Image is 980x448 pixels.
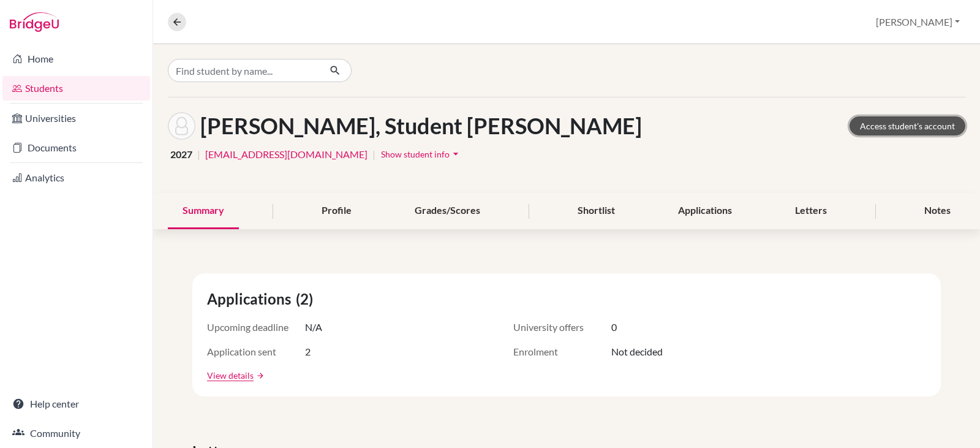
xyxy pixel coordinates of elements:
span: Not decided [611,344,663,359]
button: Show student infoarrow_drop_down [380,145,462,164]
a: arrow_forward [254,371,265,380]
a: Universities [2,106,150,131]
div: Applications [663,193,747,229]
span: 0 [611,320,617,335]
span: | [372,147,375,162]
span: Applications [207,288,296,310]
h1: [PERSON_NAME], Student [PERSON_NAME] [200,113,642,139]
span: University offers [513,320,611,335]
span: 2027 [170,147,192,162]
img: Bridge-U [10,12,59,32]
span: Application sent [207,344,305,359]
a: Analytics [2,165,150,190]
a: Access student's account [850,116,965,135]
span: (2) [296,288,318,310]
a: Students [2,76,150,101]
i: arrow_drop_down [450,148,462,160]
div: Notes [910,193,965,229]
div: Letters [780,193,842,229]
div: Summary [168,193,239,229]
div: Grades/Scores [400,193,495,229]
span: N/A [305,320,322,335]
div: Profile [307,193,366,229]
input: Find student by name... [168,59,320,82]
a: Help center [2,392,150,416]
a: [EMAIL_ADDRESS][DOMAIN_NAME] [205,147,367,162]
a: Community [2,421,150,446]
img: Student Kevin Brennan's avatar [168,112,195,140]
span: Show student info [381,149,450,159]
div: Shortlist [563,193,630,229]
a: Documents [2,135,150,160]
a: Home [2,47,150,71]
span: Upcoming deadline [207,320,305,335]
span: | [197,147,200,162]
span: 2 [305,344,311,359]
a: View details [207,369,254,382]
button: [PERSON_NAME] [870,10,965,34]
span: Enrolment [513,344,611,359]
